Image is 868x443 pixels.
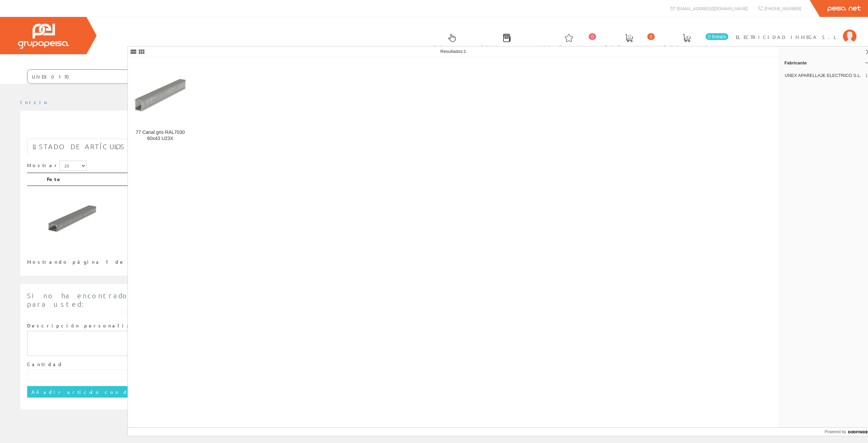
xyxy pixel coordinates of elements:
select: Mostrar [59,161,86,171]
a: Últimas compras [474,28,536,53]
div: Mostrando página 1 de 1 [27,256,360,265]
a: Inicio [20,99,49,105]
span: Selectores [434,43,470,50]
h1: UNEX0140 [27,122,841,135]
span: Resultados: [440,49,466,54]
span: UNEX APARELLAJE ELECTRICO S.L. [785,73,863,79]
label: Mostrar [27,161,86,171]
span: Pedido actual [664,43,710,50]
a: 77 Canal gris RAL7030 60x43 U23X 77 Canal gris RAL7030 60x43 U23X [128,58,193,149]
span: 0 [647,33,655,40]
span: Últimas compras [481,43,533,50]
label: Descripción personalizada [27,322,147,329]
span: Ped. favoritos [605,43,653,50]
input: Buscar ... [27,70,319,83]
a: Listado de artículos [27,139,131,155]
span: 0 [589,33,596,40]
span: [EMAIL_ADDRESS][DOMAIN_NAME] [677,5,748,11]
span: [PHONE_NUMBER] [764,5,801,11]
div: © Grupo Peisa [20,418,848,424]
div: 77 Canal gris RAL7030 60x43 U23X [133,129,187,142]
span: Powered by [825,429,846,435]
img: 77 Canal gris RAL7030 60x43 U23X [133,66,187,120]
img: Foto artículo 77 Canal gris RAL7030 42x60 U23X (150x150) [47,193,98,244]
span: 0 línea/s [706,33,728,40]
span: Art. favoritos [543,43,594,50]
a: Selectores [427,28,474,53]
label: Cantidad [27,361,63,368]
span: 1 [865,73,868,79]
input: Añadir artículo con descripción personalizada [27,386,248,398]
img: Grupo Peisa [18,24,69,49]
a: ELECTRICIDAD INMEGA S.L [736,28,856,35]
th: Foto [44,173,264,186]
span: Si no ha encontrado algún artículo en nuestro catálogo introduzca aquí la cantidad y la descripci... [27,291,839,308]
span: 1 [464,49,466,54]
span: ELECTRICIDAD INMEGA S.L [736,34,840,40]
